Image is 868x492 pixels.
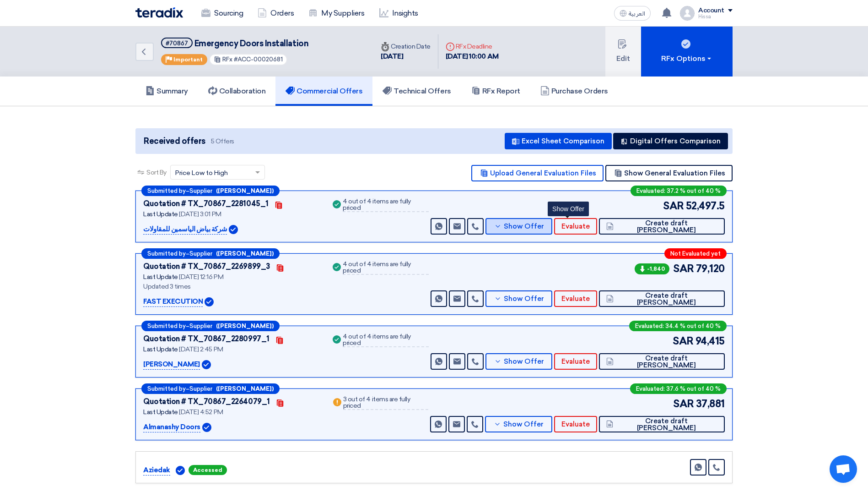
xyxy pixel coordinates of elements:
[143,224,227,235] p: شركة بياض الياسمين للمقاولات
[561,223,590,230] span: Evaluate
[275,77,372,106] a: Commercial Offers
[179,408,223,416] span: [DATE] 4:52 PM
[554,218,597,235] button: Evaluate
[216,323,274,329] b: ([PERSON_NAME])
[189,465,227,475] span: Accessed
[381,51,431,62] div: [DATE]
[143,282,320,291] div: Updated 3 times
[383,87,451,96] h5: Technical Offers
[530,77,618,106] a: Purchase Orders
[147,251,186,257] span: Submitted by
[554,290,597,307] button: Evaluate
[670,251,721,257] span: Not Evaluated yet
[343,396,428,410] div: 3 out of 4 items are fully priced
[229,225,238,234] img: Verified Account
[143,396,270,407] div: Quotation # TX_70867_2264079_1
[143,210,178,218] span: Last Update
[372,77,461,106] a: Technical Offers
[143,408,178,416] span: Last Update
[504,295,544,302] span: Show Offer
[554,353,597,370] button: Evaluate
[629,321,727,331] div: Evaluated: 34.4 % out of 40 %
[696,261,725,276] span: 79,120
[189,188,212,194] span: Supplier
[616,355,717,369] span: Create draft [PERSON_NAME]
[143,261,270,272] div: Quotation # TX_70867_2269899_3
[173,56,203,63] span: Important
[599,416,725,432] button: Create draft [PERSON_NAME]
[503,421,544,428] span: Show Offer
[504,223,544,230] span: Show Offer
[616,220,717,234] span: Create draft [PERSON_NAME]
[630,383,727,394] div: Evaluated: 37.6 % out of 40 %
[301,3,372,23] a: My Suppliers
[179,345,223,353] span: [DATE] 2:45 PM
[485,353,552,370] button: Show Offer
[216,188,274,194] b: ([PERSON_NAME])
[202,360,211,369] img: Verified Account
[505,133,612,149] button: Excel Sheet Comparison
[143,359,200,370] p: [PERSON_NAME]
[613,133,728,149] button: Digital Offers Comparison
[189,251,212,257] span: Supplier
[471,165,604,181] button: Upload General Evaluation Files
[540,87,608,96] h5: Purchase Orders
[198,77,276,106] a: Collaboration
[698,7,724,15] div: Account
[561,358,590,365] span: Evaluate
[143,422,200,433] p: Almanashy Doors
[599,218,725,235] button: Create draft [PERSON_NAME]
[446,42,499,51] div: RFx Deadline
[146,168,167,177] span: Sort By
[548,202,589,216] div: Show Offer
[194,38,309,49] span: Emergency Doors Installation
[641,27,733,77] button: RFx Options
[147,188,186,194] span: Submitted by
[343,333,429,347] div: 4 out of 4 items are fully priced
[234,56,283,63] span: #ACC-00020681
[661,53,713,64] div: RFx Options
[194,3,250,23] a: Sourcing
[143,465,170,476] p: Aziedak
[673,396,694,411] span: SAR
[135,7,183,18] img: Teradix logo
[504,358,544,365] span: Show Offer
[179,210,221,218] span: [DATE] 3:01 PM
[680,6,695,21] img: profile_test.png
[146,87,188,96] h5: Summary
[286,87,362,96] h5: Commercial Offers
[166,40,188,46] div: #70867
[141,186,280,196] div: –
[605,27,641,77] button: Edit
[205,297,214,306] img: Verified Account
[179,273,223,281] span: [DATE] 12:16 PM
[485,416,552,432] button: Show Offer
[605,165,733,181] button: Show General Evaluation Files
[673,261,694,276] span: SAR
[141,383,280,394] div: –
[343,261,429,275] div: 4 out of 4 items are fully priced
[485,290,552,307] button: Show Offer
[561,295,590,302] span: Evaluate
[135,77,198,106] a: Summary
[147,386,186,392] span: Submitted by
[343,198,429,212] div: 4 out of 4 items are fully priced
[250,3,301,23] a: Orders
[696,396,725,411] span: 37,881
[616,292,717,306] span: Create draft [PERSON_NAME]
[698,14,733,19] div: Hissa
[143,296,203,307] p: FAST EXECUTION
[614,6,651,21] button: العربية
[189,323,212,329] span: Supplier
[189,386,212,392] span: Supplier
[471,87,520,96] h5: RFx Report
[673,333,694,349] span: SAR
[485,218,552,235] button: Show Offer
[599,290,725,307] button: Create draft [PERSON_NAME]
[222,56,232,63] span: RFx
[554,416,597,432] button: Evaluate
[615,418,717,432] span: Create draft [PERSON_NAME]
[686,198,725,213] span: 52,497.5
[141,321,280,331] div: –
[176,466,185,475] img: Verified Account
